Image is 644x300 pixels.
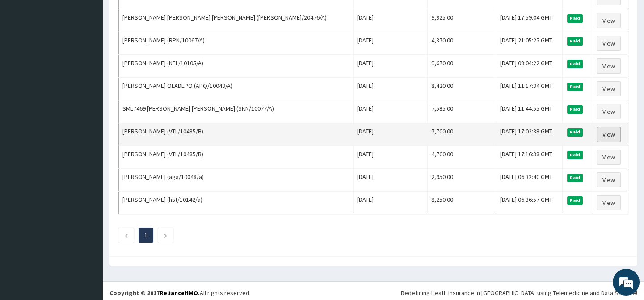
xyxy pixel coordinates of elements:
[567,83,583,91] span: Paid
[496,55,562,78] td: [DATE] 08:04:22 GMT
[496,100,562,123] td: [DATE] 11:44:55 GMT
[427,169,496,192] td: 2,950.00
[427,55,496,78] td: 9,670.00
[353,100,427,123] td: [DATE]
[119,123,354,146] td: [PERSON_NAME] (VTL/10485/B)
[164,231,168,239] a: Next page
[124,231,128,239] a: Previous page
[119,78,354,100] td: [PERSON_NAME] OLADEPO (APQ/10048/A)
[353,55,427,78] td: [DATE]
[427,32,496,55] td: 4,370.00
[427,123,496,146] td: 7,700.00
[597,195,621,210] a: View
[119,9,354,32] td: [PERSON_NAME] [PERSON_NAME] [PERSON_NAME] ([PERSON_NAME]/20476/A)
[427,192,496,214] td: 8,250.00
[119,169,354,192] td: [PERSON_NAME] (aga/10048/a)
[353,32,427,55] td: [DATE]
[597,36,621,51] a: View
[496,123,562,146] td: [DATE] 17:02:38 GMT
[427,9,496,32] td: 9,925.00
[567,196,583,204] span: Paid
[567,174,583,182] span: Paid
[17,45,36,67] img: d_794563401_company_1708531726252_794563401
[427,146,496,169] td: 4,700.00
[46,50,150,62] div: Chat with us now
[160,289,198,297] a: RelianceHMO
[401,288,637,297] div: Redefining Heath Insurance in [GEOGRAPHIC_DATA] using Telemedicine and Data Science!
[567,128,583,136] span: Paid
[567,37,583,45] span: Paid
[109,289,200,297] strong: Copyright © 2017 .
[597,127,621,142] a: View
[496,78,562,100] td: [DATE] 11:17:34 GMT
[496,32,562,55] td: [DATE] 21:05:25 GMT
[567,14,583,22] span: Paid
[119,32,354,55] td: [PERSON_NAME] (RPN/10067/A)
[52,92,123,182] span: We're online!
[567,105,583,113] span: Paid
[119,146,354,169] td: [PERSON_NAME] (VTL/10485/B)
[119,100,354,123] td: SML7469 [PERSON_NAME] [PERSON_NAME] (SKN/10077/A)
[353,146,427,169] td: [DATE]
[144,231,147,239] a: Page 1 is your current page
[353,192,427,214] td: [DATE]
[597,13,621,28] a: View
[496,146,562,169] td: [DATE] 17:16:38 GMT
[4,203,170,234] textarea: Type your message and hit 'Enter'
[567,60,583,68] span: Paid
[147,4,168,26] div: Minimize live chat window
[496,169,562,192] td: [DATE] 06:32:40 GMT
[597,172,621,187] a: View
[119,55,354,78] td: [PERSON_NAME] (NEL/10105/A)
[353,123,427,146] td: [DATE]
[597,104,621,119] a: View
[597,81,621,96] a: View
[496,9,562,32] td: [DATE] 17:59:04 GMT
[119,192,354,214] td: [PERSON_NAME] (hst/10142/a)
[597,58,621,74] a: View
[353,9,427,32] td: [DATE]
[597,150,621,165] a: View
[496,192,562,214] td: [DATE] 06:36:57 GMT
[427,78,496,100] td: 8,420.00
[353,78,427,100] td: [DATE]
[427,100,496,123] td: 7,585.00
[353,169,427,192] td: [DATE]
[567,151,583,159] span: Paid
